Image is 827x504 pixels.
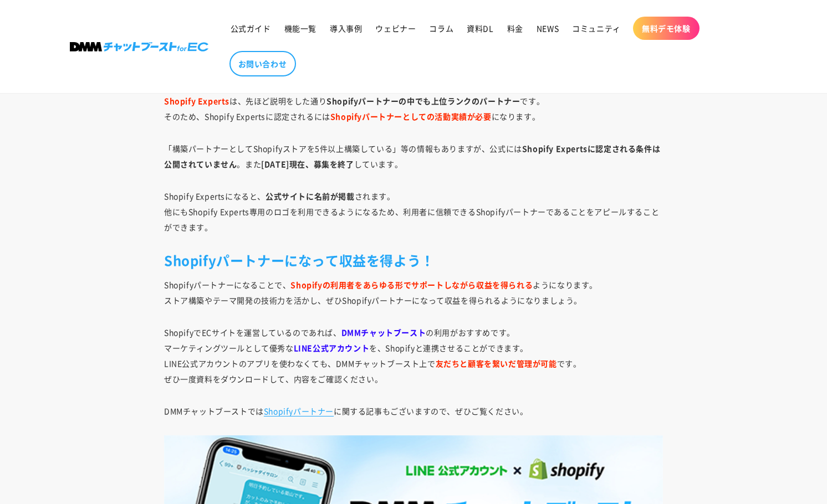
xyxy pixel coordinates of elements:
span: 機能一覧 [284,23,316,33]
p: ShopifyでECサイトを運営しているのであれば、 の利用がおすすめです。 マーケティングツールとして優秀な を、Shopifyと連携させることができます。 LINE公式アカウントのアプリを使... [164,325,663,387]
a: 機能一覧 [278,17,323,40]
p: 「構築パートナーとしてShopifyストアを5件以上構築している」等の情報もありますが、公式には 。また しています。 [164,141,663,172]
h2: Shopifyパートナーになって収益を得よう！ [164,251,663,269]
strong: Shopify Expertsに認定される条件は公開されていません [164,143,660,169]
a: ウェビナー [369,17,422,40]
span: 資料DL [467,23,493,33]
span: 導入事例 [330,23,362,33]
a: コミュニティ [565,17,627,40]
strong: 公式サイトに名前が掲載 [266,191,355,202]
strong: Shopifyパートナーの中でも上位ランクのパートナー [326,95,520,106]
span: 公式ガイド [231,23,271,33]
a: 料金 [501,17,530,40]
strong: Shopify Experts [164,95,229,106]
img: 株式会社DMM Boost [70,42,208,52]
strong: 友だちと顧客を繋いだ管理が可能 [436,358,557,369]
p: DMMチャットブーストでは に関する記事もございますので、ぜひご覧ください。 [164,403,663,419]
span: ウェビナー [375,23,416,33]
a: NEWS [530,17,565,40]
p: は、先ほど説明をした通り です。 そのため、Shopify Expertsに認定されるには になります。 [164,93,663,124]
a: Shopifyパートナー [264,405,334,416]
strong: [DATE]現在、募集を終了 [261,158,354,169]
p: Shopify Expertsになると、 されます。 他にもShopify Experts専用のロゴを利用できるようになるため、利用者に信頼できるShopifyパートナーであることをアピールする... [164,188,663,235]
span: 料金 [507,23,523,33]
span: コラム [429,23,453,33]
span: コミュニティ [572,23,621,33]
a: 資料DL [460,17,500,40]
strong: Shopifyの利用者をあらゆる形でサポートしながら収益を得られる [290,279,533,290]
strong: LINE公式アカウント [294,342,370,353]
span: NEWS [537,23,559,33]
a: コラム [422,17,460,40]
a: 無料デモ体験 [633,17,700,40]
p: Shopifyパートナーになることで、 ようになります。 ストア構築やテーマ開発の技術力を活かし、ぜひShopifyパートナーになって収益を得られるようになりましょう。 [164,277,663,308]
a: お問い合わせ [229,51,296,76]
span: お問い合わせ [238,59,287,69]
strong: DMMチャットブースト [341,327,426,338]
a: 導入事例 [323,17,369,40]
span: 無料デモ体験 [642,23,691,33]
a: 公式ガイド [224,17,278,40]
strong: Shopifyパートナーとしての活動実績が必要 [330,111,492,122]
